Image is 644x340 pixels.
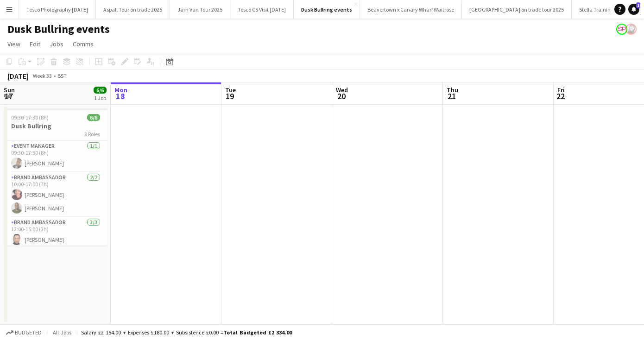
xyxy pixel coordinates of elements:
a: Edit [26,38,44,50]
div: Salary £2 154.00 + Expenses £180.00 + Subsistence £0.00 = [81,329,292,336]
span: 6/6 [87,114,100,121]
span: 1 [636,2,640,8]
span: Jobs [50,40,63,48]
span: Budgeted [15,329,42,336]
span: Week 33 [31,72,54,79]
span: 20 [335,91,348,101]
span: Wed [336,86,348,94]
span: 09:30-17:30 (8h) [11,114,49,121]
app-card-role: Brand Ambassador3/312:00-15:00 (3h)[PERSON_NAME] [4,217,107,276]
app-user-avatar: Janeann Ferguson [625,24,637,35]
span: Thu [447,86,458,94]
span: Sun [4,86,15,94]
span: 21 [445,91,458,101]
span: 18 [113,91,127,101]
button: Tesco Photography [DATE] [19,0,96,19]
button: Dusk Bullring events [294,0,360,19]
button: Jam Van Tour 2025 [170,0,230,19]
button: Stella Trainings 2025 [572,0,636,19]
div: [DATE] [7,71,29,81]
span: Tue [225,86,236,94]
h3: Dusk Bullring [4,122,107,130]
span: Mon [114,86,127,94]
span: Fri [557,86,565,94]
app-card-role: Brand Ambassador2/210:00-17:00 (7h)[PERSON_NAME][PERSON_NAME] [4,172,107,217]
button: Beavertown x Canary Wharf Waitrose [360,0,462,19]
span: 3 Roles [84,131,100,138]
button: Tesco CS Visit [DATE] [230,0,294,19]
app-card-role: Event Manager1/109:30-17:30 (8h)[PERSON_NAME] [4,141,107,172]
span: Total Budgeted £2 334.00 [223,329,292,336]
app-user-avatar: Soozy Peters [616,24,627,35]
a: Jobs [46,38,67,50]
span: 22 [556,91,565,101]
span: Comms [73,40,94,48]
span: 17 [2,91,15,101]
a: View [4,38,24,50]
a: 1 [628,4,639,15]
span: 6/6 [94,87,107,94]
h1: Dusk Bullring events [7,22,110,36]
div: BST [57,72,67,79]
a: Comms [69,38,97,50]
span: Edit [30,40,40,48]
span: View [7,40,20,48]
span: All jobs [51,329,73,336]
button: Budgeted [5,327,43,338]
button: Aspall Tour on trade 2025 [96,0,170,19]
div: 1 Job [94,94,106,101]
span: 19 [224,91,236,101]
app-job-card: 09:30-17:30 (8h)6/6Dusk Bullring3 RolesEvent Manager1/109:30-17:30 (8h)[PERSON_NAME]Brand Ambassa... [4,108,107,246]
button: [GEOGRAPHIC_DATA] on trade tour 2025 [462,0,572,19]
